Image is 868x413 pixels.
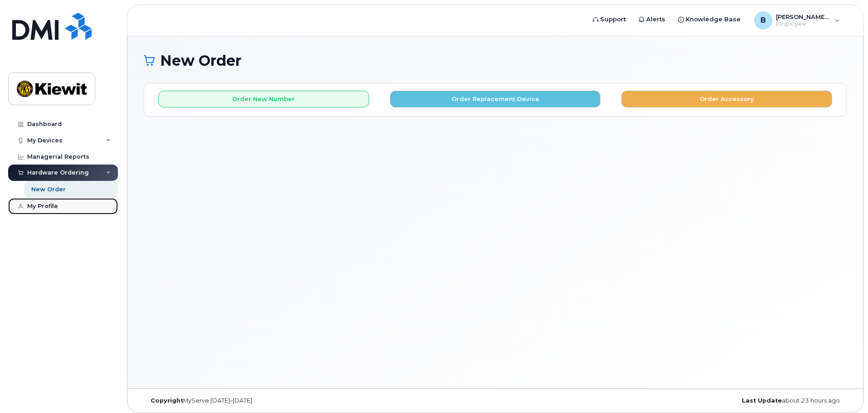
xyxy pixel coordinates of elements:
div: about 23 hours ago [612,397,847,404]
button: Order Replacement Device [390,91,601,107]
button: Order New Number [158,91,369,107]
button: Order Accessory [621,91,832,107]
iframe: Messenger Launcher [829,374,861,406]
h1: New Order [144,53,847,68]
div: MyServe [DATE]–[DATE] [144,397,378,404]
strong: Last Update [742,397,782,404]
strong: Copyright [151,397,183,404]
